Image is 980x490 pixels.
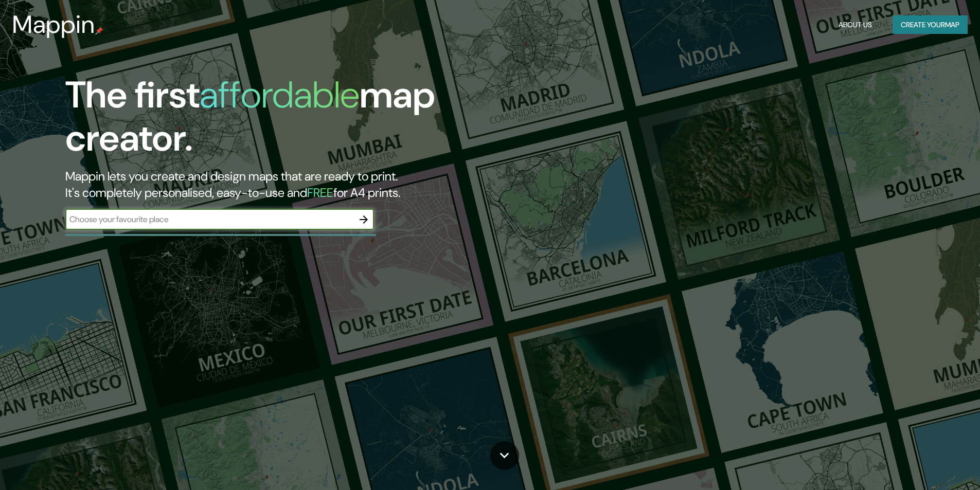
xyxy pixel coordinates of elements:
iframe: Help widget launcher [888,450,969,479]
h1: affordable [200,71,360,119]
img: mappin-pin [95,27,103,35]
button: About Us [834,15,876,34]
button: Create yourmap [893,15,968,34]
input: Choose your favourite place [65,213,353,225]
h3: Mappin [12,10,95,39]
h5: FREE [307,185,333,201]
h1: The first map creator. [65,74,556,168]
h2: Mappin lets you create and design maps that are ready to print. It's completely personalised, eas... [65,168,556,201]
